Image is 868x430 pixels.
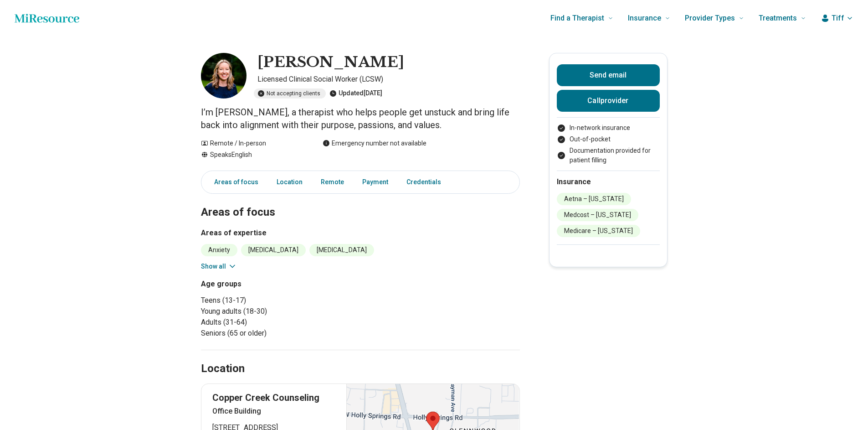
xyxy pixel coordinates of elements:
[832,13,844,24] span: Tiff
[315,173,349,192] a: Remote
[557,123,660,133] li: In-network insurance
[821,13,853,24] button: Tiff
[557,90,660,112] button: Callprovider
[201,183,520,220] h2: Areas of focus
[201,244,237,256] li: Anxiety
[309,244,374,256] li: [MEDICAL_DATA]
[201,262,237,271] button: Show all
[257,53,404,72] h1: [PERSON_NAME]
[201,295,357,306] li: Teens (13-17)
[550,12,604,25] span: Find a Therapist
[201,228,520,238] h3: Areas of expertise
[254,88,326,98] div: Not accepting clients
[557,225,640,237] li: Medicare – [US_STATE]
[557,193,631,205] li: Aetna – [US_STATE]
[212,391,336,404] p: Copper Creek Counseling
[685,12,735,25] span: Provider Types
[759,12,797,25] span: Treatments
[15,9,79,27] a: Home page
[557,146,660,165] li: Documentation provided for patient filling
[557,64,660,86] button: Send email
[271,173,308,192] a: Location
[201,306,357,317] li: Young adults (18-30)
[557,123,660,165] ul: Payment options
[201,328,357,339] li: Seniors (65 or older)
[201,150,304,160] div: Speaks English
[357,173,394,192] a: Payment
[557,135,660,144] li: Out-of-pocket
[212,406,336,417] p: Office Building
[201,106,520,131] p: I’m [PERSON_NAME], a therapist who helps people get unstuck and bring life back into alignment wi...
[201,279,357,290] h3: Age groups
[257,74,520,85] p: Licensed Clinical Social Worker (LCSW)
[201,361,245,377] h2: Location
[241,244,306,256] li: [MEDICAL_DATA]
[557,176,660,187] h2: Insurance
[557,209,638,221] li: Medcost – [US_STATE]
[203,173,264,192] a: Areas of focus
[201,139,304,148] div: Remote / In-person
[201,53,247,98] img: Bethany Lindemuth, Licensed Clinical Social Worker (LCSW)
[201,317,357,328] li: Adults (31-64)
[323,139,426,148] div: Emergency number not available
[628,12,661,25] span: Insurance
[329,88,382,98] div: Updated [DATE]
[401,173,452,192] a: Credentials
